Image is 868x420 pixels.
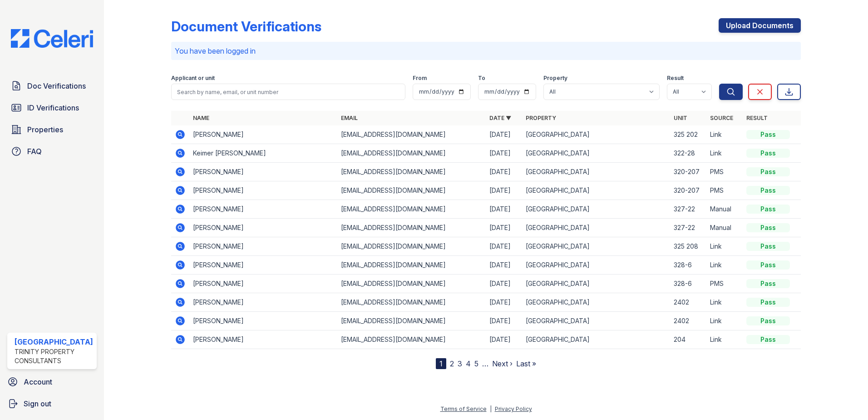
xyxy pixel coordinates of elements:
[15,336,93,347] div: [GEOGRAPHIC_DATA]
[490,405,492,412] div: |
[27,102,79,113] span: ID Verifications
[522,330,671,349] td: [GEOGRAPHIC_DATA]
[189,330,338,349] td: [PERSON_NAME]
[710,115,733,121] a: Source
[670,330,706,349] td: 204
[746,260,790,270] div: Pass
[7,99,97,117] a: ID Verifications
[522,219,671,237] td: [GEOGRAPHIC_DATA]
[171,18,321,35] div: Document Verifications
[746,167,790,176] div: Pass
[746,186,790,195] div: Pass
[413,75,427,82] label: From
[492,359,513,368] a: Next ›
[522,144,671,163] td: [GEOGRAPHIC_DATA]
[706,219,743,237] td: Manual
[337,219,486,237] td: [EMAIL_ADDRESS][DOMAIN_NAME]
[746,242,790,251] div: Pass
[486,181,522,200] td: [DATE]
[171,84,406,100] input: Search by name, email, or unit number
[706,237,743,256] td: Link
[543,75,567,82] label: Property
[670,256,706,275] td: 328-6
[486,293,522,312] td: [DATE]
[670,275,706,293] td: 328-6
[337,293,486,312] td: [EMAIL_ADDRESS][DOMAIN_NAME]
[746,335,790,344] div: Pass
[706,330,743,349] td: Link
[189,312,338,330] td: [PERSON_NAME]
[478,75,485,82] label: To
[522,312,671,330] td: [GEOGRAPHIC_DATA]
[337,125,486,144] td: [EMAIL_ADDRESS][DOMAIN_NAME]
[27,80,86,91] span: Doc Verifications
[706,181,743,200] td: PMS
[482,358,488,369] span: …
[15,347,93,365] div: Trinity Property Consultants
[474,359,478,368] a: 5
[27,146,42,157] span: FAQ
[24,376,52,387] span: Account
[522,275,671,293] td: [GEOGRAPHIC_DATA]
[24,398,51,409] span: Sign out
[706,256,743,275] td: Link
[486,144,522,163] td: [DATE]
[337,312,486,330] td: [EMAIL_ADDRESS][DOMAIN_NAME]
[337,275,486,293] td: [EMAIL_ADDRESS][DOMAIN_NAME]
[706,293,743,312] td: Link
[667,75,684,82] label: Result
[193,115,209,121] a: Name
[522,181,671,200] td: [GEOGRAPHIC_DATA]
[486,275,522,293] td: [DATE]
[189,256,338,275] td: [PERSON_NAME]
[746,298,790,307] div: Pass
[4,395,100,413] a: Sign out
[189,200,338,219] td: [PERSON_NAME]
[746,223,790,232] div: Pass
[495,405,532,412] a: Privacy Policy
[522,293,671,312] td: [GEOGRAPHIC_DATA]
[670,293,706,312] td: 2402
[7,142,97,160] a: FAQ
[337,237,486,256] td: [EMAIL_ADDRESS][DOMAIN_NAME]
[189,275,338,293] td: [PERSON_NAME]
[486,200,522,219] td: [DATE]
[486,330,522,349] td: [DATE]
[746,149,790,158] div: Pass
[746,115,768,121] a: Result
[674,115,687,121] a: Unit
[670,181,706,200] td: 320-207
[458,359,462,368] a: 3
[670,200,706,219] td: 327-22
[189,237,338,256] td: [PERSON_NAME]
[522,200,671,219] td: [GEOGRAPHIC_DATA]
[670,144,706,163] td: 322-28
[522,256,671,275] td: [GEOGRAPHIC_DATA]
[522,163,671,181] td: [GEOGRAPHIC_DATA]
[337,144,486,163] td: [EMAIL_ADDRESS][DOMAIN_NAME]
[526,115,556,121] a: Property
[7,77,97,95] a: Doc Verifications
[4,373,100,391] a: Account
[27,124,63,135] span: Properties
[746,316,790,325] div: Pass
[486,125,522,144] td: [DATE]
[706,144,743,163] td: Link
[670,219,706,237] td: 327-22
[337,163,486,181] td: [EMAIL_ADDRESS][DOMAIN_NAME]
[522,237,671,256] td: [GEOGRAPHIC_DATA]
[466,359,471,368] a: 4
[4,29,100,48] img: CE_Logo_Blue-a8612792a0a2168367f1c8372b55b34899dd931a85d93a1a3d3e32e68fde9ad4.png
[670,163,706,181] td: 320-207
[486,219,522,237] td: [DATE]
[450,359,454,368] a: 2
[706,312,743,330] td: Link
[486,237,522,256] td: [DATE]
[706,163,743,181] td: PMS
[189,181,338,200] td: [PERSON_NAME]
[337,181,486,200] td: [EMAIL_ADDRESS][DOMAIN_NAME]
[516,359,536,368] a: Last »
[486,312,522,330] td: [DATE]
[706,200,743,219] td: Manual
